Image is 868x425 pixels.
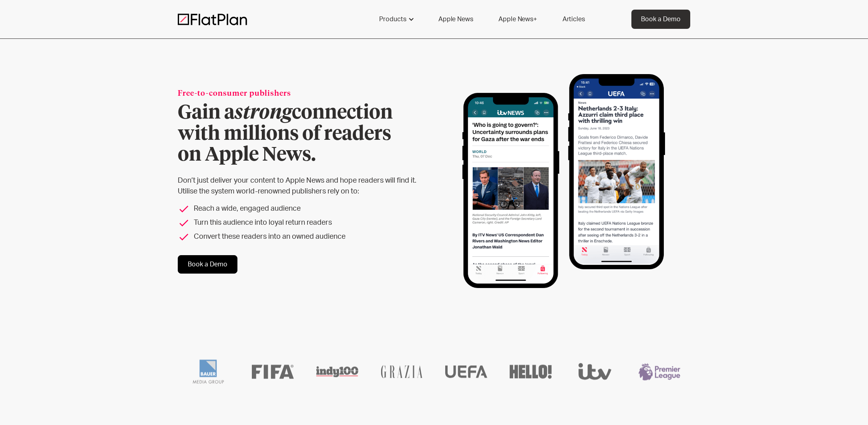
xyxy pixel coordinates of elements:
[235,103,292,123] em: strong
[178,255,237,274] a: Book a Demo
[178,203,431,214] li: Reach a wide, engaged audience
[370,10,422,29] div: Products
[489,10,546,29] a: Apple News+
[379,14,406,24] div: Products
[631,10,690,29] a: Book a Demo
[429,10,482,29] a: Apple News
[553,10,595,29] a: Articles
[178,232,431,242] li: Convert these readers into an owned audience
[178,103,431,166] h1: Gain a connection with millions of readers on Apple News.
[641,14,681,24] div: Book a Demo
[178,218,431,228] li: Turn this audience into loyal return readers
[178,89,431,99] div: Free-to-consumer publishers
[178,175,431,197] p: Don’t just deliver your content to Apple News and hope readers will find it. Utilise the system w...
